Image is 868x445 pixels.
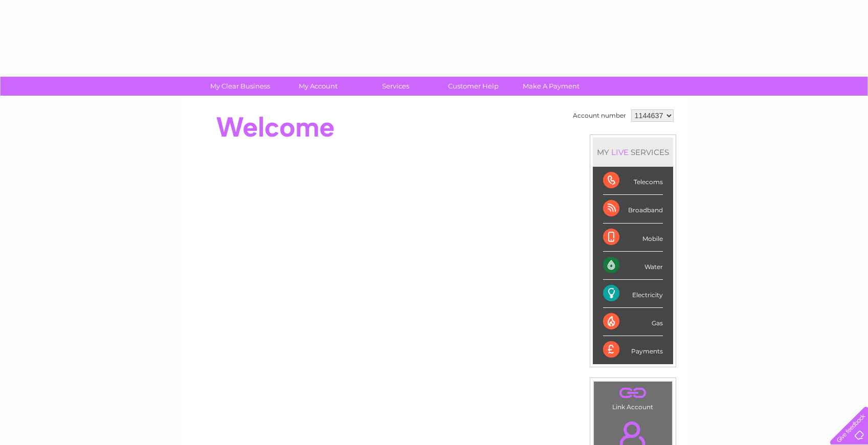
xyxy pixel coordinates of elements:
div: Telecoms [603,167,663,195]
a: Services [353,77,438,96]
td: Account number [570,107,629,124]
a: Make A Payment [509,77,593,96]
div: Mobile [603,224,663,252]
td: Link Account [593,381,673,413]
a: . [596,384,670,402]
div: MY SERVICES [593,138,673,167]
div: Broadband [603,195,663,223]
a: My Account [276,77,360,96]
div: Electricity [603,280,663,308]
div: Payments [603,336,663,364]
div: Gas [603,308,663,336]
a: Customer Help [431,77,516,96]
div: LIVE [609,147,631,157]
a: My Clear Business [198,77,282,96]
div: Water [603,252,663,280]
